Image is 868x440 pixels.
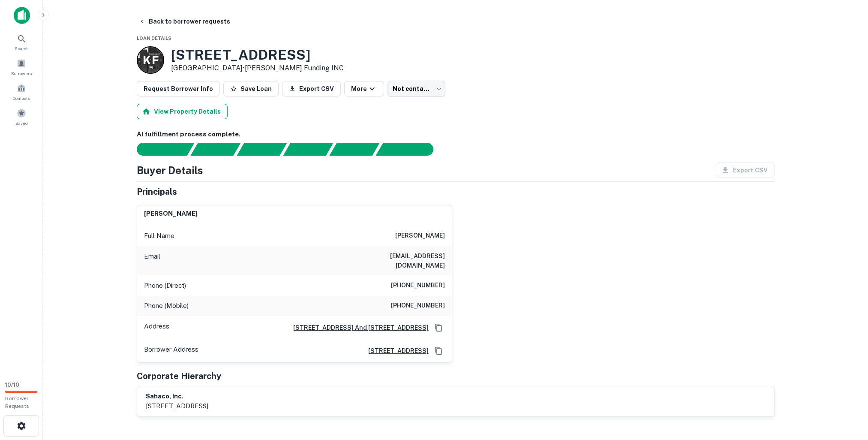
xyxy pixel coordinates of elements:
[126,143,191,156] div: Sending borrower request to AI...
[391,301,445,311] h6: [PHONE_NUMBER]
[13,95,30,102] span: Contacts
[286,323,429,332] a: [STREET_ADDRESS] And [STREET_ADDRESS]
[11,70,32,77] span: Borrowers
[144,251,160,270] p: Email
[361,346,429,356] a: [STREET_ADDRESS]
[245,64,344,72] a: [PERSON_NAME] Funding INC
[146,401,208,411] p: [STREET_ADDRESS]
[329,143,379,156] div: Principals found, still searching for contact information. This may take time...
[3,30,40,54] a: Search
[14,7,30,24] img: capitalize-icon.png
[3,80,40,103] a: Contacts
[144,321,169,334] p: Address
[376,143,444,156] div: AI fulfillment process complete.
[432,321,445,334] button: Copy Address
[143,52,158,69] p: K F
[137,185,177,198] h5: Principals
[137,81,220,96] button: Request Borrower Info
[3,55,40,78] a: Borrowers
[137,370,221,383] h5: Corporate Hierarchy
[137,104,228,119] button: View Property Details
[144,301,189,311] p: Phone (Mobile)
[15,45,29,52] span: Search
[825,371,868,413] iframe: Chat Widget
[171,63,344,73] p: [GEOGRAPHIC_DATA] •
[137,163,203,178] h4: Buyer Details
[190,143,240,156] div: Your request is received and processing...
[135,14,234,29] button: Back to borrower requests
[391,280,445,291] h6: [PHONE_NUMBER]
[137,36,171,41] span: Loan Details
[144,231,174,241] p: Full Name
[395,231,445,241] h6: [PERSON_NAME]
[146,392,208,401] h6: sahaco, inc.
[144,344,198,357] p: Borrower Address
[5,395,29,409] span: Borrower Requests
[432,344,445,357] button: Copy Address
[3,105,40,128] a: Saved
[144,209,198,219] h6: [PERSON_NAME]
[282,81,341,96] button: Export CSV
[387,81,445,97] div: Not contacted
[283,143,333,156] div: Principals found, AI now looking for contact information...
[144,280,186,291] p: Phone (Direct)
[15,120,28,127] span: Saved
[342,251,445,270] h6: [EMAIL_ADDRESS][DOMAIN_NAME]
[223,81,279,96] button: Save Loan
[237,143,287,156] div: Documents found, AI parsing details...
[5,382,19,388] span: 10 / 10
[137,130,775,139] h6: AI fulfillment process complete.
[171,47,344,63] h3: [STREET_ADDRESS]
[344,81,384,96] button: More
